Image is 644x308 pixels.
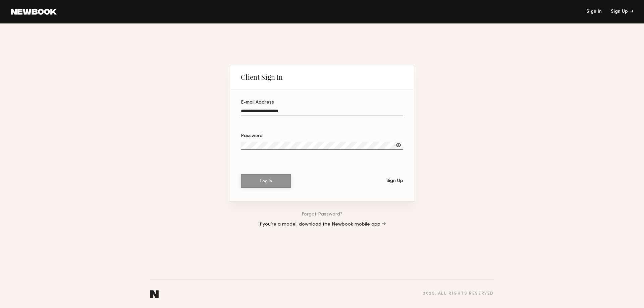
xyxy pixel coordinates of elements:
div: E-mail Address [241,100,403,105]
a: Sign In [586,9,602,14]
div: Client Sign In [241,73,283,81]
div: Sign Up [611,9,633,14]
div: Sign Up [386,179,403,183]
a: If you’re a model, download the Newbook mobile app → [258,222,386,227]
input: Password [241,142,403,150]
div: 2025 , all rights reserved [423,292,494,296]
input: E-mail Address [241,109,403,116]
div: Password [241,134,403,138]
a: Forgot Password? [302,212,342,217]
button: Log In [241,174,291,188]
